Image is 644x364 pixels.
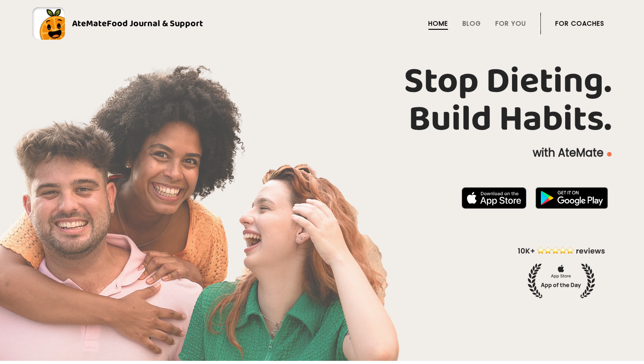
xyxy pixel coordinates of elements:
[32,146,612,160] p: with AteMate
[107,16,203,31] span: Food Journal & Support
[535,187,608,209] img: badge-download-google.png
[65,16,203,31] div: AteMate
[555,20,604,27] a: For Coaches
[428,20,448,27] a: Home
[495,20,526,27] a: For You
[462,187,526,209] img: badge-download-apple.svg
[511,245,612,298] img: home-hero-appoftheday.png
[32,7,612,40] a: AteMateFood Journal & Support
[463,20,481,27] a: Blog
[32,63,612,138] h1: Stop Dieting. Build Habits.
